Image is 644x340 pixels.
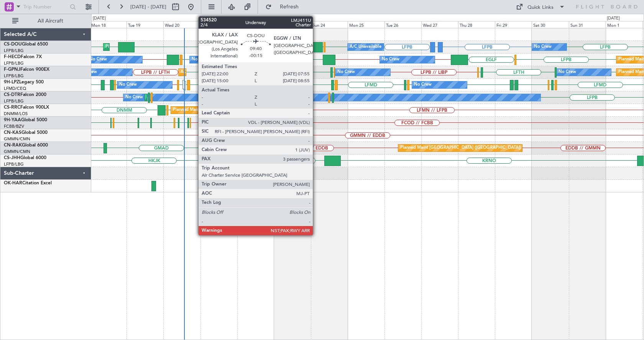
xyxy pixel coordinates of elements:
[93,15,106,22] div: [DATE]
[119,79,137,91] div: No Crew
[348,21,384,28] div: Mon 25
[607,15,620,22] div: [DATE]
[4,55,21,59] span: F-HECD
[4,80,44,85] a: 9H-LPZLegacy 500
[4,93,20,97] span: CS-DTR
[421,21,458,28] div: Wed 27
[89,54,107,65] div: No Crew
[4,86,26,91] a: LFMD/CEQ
[273,4,306,10] span: Refresh
[512,1,569,13] button: Quick Links
[4,156,20,160] span: CS-JHH
[8,15,83,27] button: All Aircraft
[4,149,30,155] a: GMMN/CMN
[237,21,274,28] div: Fri 22
[534,41,552,53] div: No Crew
[125,92,143,103] div: No Crew
[4,67,20,72] span: F-GPNJ
[382,54,399,65] div: No Crew
[495,21,532,28] div: Fri 29
[4,42,22,47] span: CS-DOU
[250,155,371,166] div: Planned Maint [GEOGRAPHIC_DATA] ([GEOGRAPHIC_DATA])
[350,41,381,53] div: A/C Unavailable
[163,21,200,28] div: Wed 20
[181,67,310,78] div: AOG Maint Hyères ([GEOGRAPHIC_DATA]-[GEOGRAPHIC_DATA])
[4,60,24,66] a: LFPB/LBG
[458,21,495,28] div: Thu 28
[4,80,19,85] span: 9H-LPZ
[384,21,421,28] div: Tue 26
[414,79,432,91] div: No Crew
[4,118,21,122] span: 9H-YAA
[4,67,49,72] a: F-GPNJFalcon 900EX
[606,21,642,28] div: Mon 1
[4,73,24,79] a: LFPB/LBG
[311,21,348,28] div: Sun 24
[23,1,67,13] input: Trip Number
[4,105,49,110] a: CS-RRCFalcon 900LX
[192,54,209,65] div: No Crew
[4,48,24,54] a: LFPB/LBG
[4,118,47,122] a: 9H-YAAGlobal 5000
[4,143,48,148] a: CN-RAKGlobal 6000
[200,21,237,28] div: Thu 21
[4,181,22,185] span: OK-HAR
[20,18,81,24] span: All Aircraft
[4,105,20,110] span: CS-RRC
[569,21,606,28] div: Sun 31
[4,143,22,148] span: CN-RAK
[527,4,554,11] div: Quick Links
[4,124,24,129] a: FCBB/BZV
[532,21,568,28] div: Sat 30
[130,3,166,10] span: [DATE] - [DATE]
[4,93,46,97] a: CS-DTRFalcon 2000
[4,161,24,167] a: LFPB/LBG
[90,21,127,28] div: Mon 18
[4,130,48,135] a: CN-KASGlobal 5000
[213,54,334,65] div: Planned Maint [GEOGRAPHIC_DATA] ([GEOGRAPHIC_DATA])
[127,21,163,28] div: Tue 19
[274,21,311,28] div: Sat 23
[4,55,42,59] a: F-HECDFalcon 7X
[4,111,28,117] a: DNMM/LOS
[4,130,21,135] span: CN-KAS
[248,54,369,65] div: Planned Maint [GEOGRAPHIC_DATA] ([GEOGRAPHIC_DATA])
[4,156,46,160] a: CS-JHHGlobal 6000
[400,142,521,154] div: Planned Maint [GEOGRAPHIC_DATA] ([GEOGRAPHIC_DATA])
[4,181,52,185] a: OK-HARCitation Excel
[4,98,24,104] a: LFPB/LBG
[337,67,355,78] div: No Crew
[262,1,308,13] button: Refresh
[559,67,576,78] div: No Crew
[4,136,30,142] a: GMMN/CMN
[105,41,226,53] div: Planned Maint [GEOGRAPHIC_DATA] ([GEOGRAPHIC_DATA])
[4,42,48,47] a: CS-DOUGlobal 6500
[173,104,294,116] div: Planned Maint [GEOGRAPHIC_DATA] ([GEOGRAPHIC_DATA])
